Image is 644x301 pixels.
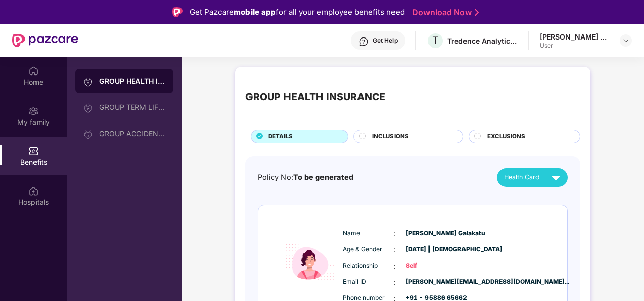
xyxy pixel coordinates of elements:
[83,129,93,139] img: svg+xml;base64,PHN2ZyB3aWR0aD0iMjAiIGhlaWdodD0iMjAiIHZpZXdCb3g9IjAgMCAyMCAyMCIgZmlsbD0ibm9uZSIgeG...
[293,173,353,181] span: To be generated
[99,103,165,111] div: GROUP TERM LIFE INSURANCE
[372,132,409,141] span: INCLUSIONS
[497,168,568,187] button: Health Card
[172,7,183,17] img: Logo
[393,277,396,288] span: :
[540,32,611,42] div: [PERSON_NAME] Galakatu
[393,228,396,239] span: :
[268,132,293,141] span: DETAILS
[412,7,476,18] a: Download Now
[547,169,565,186] img: svg+xml;base64,PHN2ZyB4bWxucz0iaHR0cDovL3d3dy53My5vcmcvMjAwMC9zdmciIHZpZXdCb3g9IjAgMCAyNCAyNCIgd2...
[99,76,165,86] div: GROUP HEALTH INSURANCE
[83,77,93,87] img: svg+xml;base64,PHN2ZyB3aWR0aD0iMjAiIGhlaWdodD0iMjAiIHZpZXdCb3g9IjAgMCAyMCAyMCIgZmlsbD0ibm9uZSIgeG...
[12,34,78,47] img: New Pazcare Logo
[28,146,39,156] img: svg+xml;base64,PHN2ZyBpZD0iQmVuZWZpdHMiIHhtbG5zPSJodHRwOi8vd3d3LnczLm9yZy8yMDAwL3N2ZyIgd2lkdGg9Ij...
[234,7,276,17] strong: mobile app
[504,172,540,182] span: Health Card
[447,36,518,46] div: Tredence Analytics Solutions Private Limited
[190,6,405,18] div: Get Pazcare for all your employee benefits need
[258,172,353,183] div: Policy No:
[99,130,165,138] div: GROUP ACCIDENTAL INSURANCE
[540,42,611,50] div: User
[487,132,525,141] span: EXCLUSIONS
[393,260,396,272] span: :
[343,245,393,254] span: Age & Gender
[406,277,456,287] span: [PERSON_NAME][EMAIL_ADDRESS][DOMAIN_NAME]...
[343,229,393,238] span: Name
[83,103,93,113] img: svg+xml;base64,PHN2ZyB3aWR0aD0iMjAiIGhlaWdodD0iMjAiIHZpZXdCb3g9IjAgMCAyMCAyMCIgZmlsbD0ibm9uZSIgeG...
[475,7,479,18] img: Stroke
[406,261,456,271] span: Self
[359,36,369,47] img: svg+xml;base64,PHN2ZyBpZD0iSGVscC0zMngzMiIgeG1sbnM9Imh0dHA6Ly93d3cudzMub3JnLzIwMDAvc3ZnIiB3aWR0aD...
[245,89,385,105] div: GROUP HEALTH INSURANCE
[622,36,630,45] img: svg+xml;base64,PHN2ZyBpZD0iRHJvcGRvd24tMzJ4MzIiIHhtbG5zPSJodHRwOi8vd3d3LnczLm9yZy8yMDAwL3N2ZyIgd2...
[432,34,439,47] span: T
[406,245,456,254] span: [DATE] | [DEMOGRAPHIC_DATA]
[28,186,39,196] img: svg+xml;base64,PHN2ZyBpZD0iSG9zcGl0YWxzIiB4bWxucz0iaHR0cDovL3d3dy53My5vcmcvMjAwMC9zdmciIHdpZHRoPS...
[406,229,456,238] span: [PERSON_NAME] Galakatu
[343,277,393,287] span: Email ID
[343,261,393,271] span: Relationship
[393,244,396,255] span: :
[28,106,39,116] img: svg+xml;base64,PHN2ZyB3aWR0aD0iMjAiIGhlaWdodD0iMjAiIHZpZXdCb3g9IjAgMCAyMCAyMCIgZmlsbD0ibm9uZSIgeG...
[28,66,39,76] img: svg+xml;base64,PHN2ZyBpZD0iSG9tZSIgeG1sbnM9Imh0dHA6Ly93d3cudzMub3JnLzIwMDAvc3ZnIiB3aWR0aD0iMjAiIG...
[373,36,398,45] div: Get Help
